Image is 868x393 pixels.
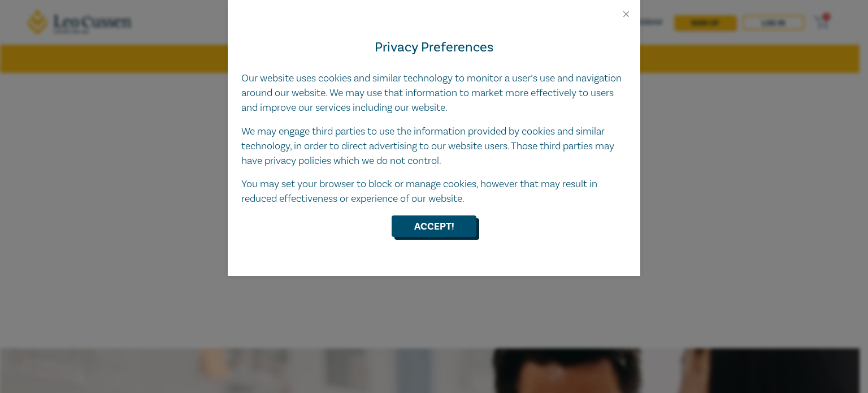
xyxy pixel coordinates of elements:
[621,9,631,19] button: Close
[241,37,627,58] h4: Privacy Preferences
[392,215,476,237] button: Accept!
[241,177,627,206] p: You may set your browser to block or manage cookies, however that may result in reduced effective...
[241,71,627,115] p: Our website uses cookies and similar technology to monitor a user’s use and navigation around our...
[241,124,627,169] p: We may engage third parties to use the information provided by cookies and similar technology, in...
